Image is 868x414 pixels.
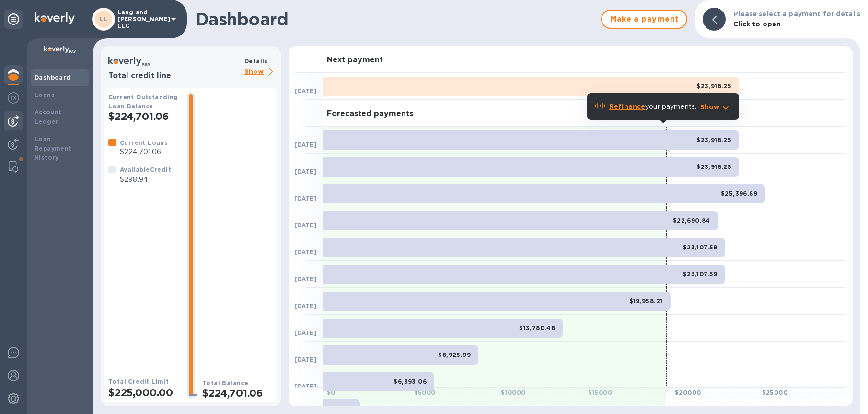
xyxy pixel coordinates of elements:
[117,9,165,29] p: Lang and [PERSON_NAME] LLC
[196,9,596,29] h1: Dashboard
[327,109,413,118] h3: Forecasted payments
[721,190,757,197] b: $25,396.89
[294,168,317,175] b: [DATE]
[294,383,317,390] b: [DATE]
[35,12,75,24] img: Logo
[683,244,718,251] b: $23,107.59
[683,271,718,278] b: $23,107.59
[244,66,277,78] p: Show
[696,163,731,170] b: $23,918.25
[108,71,241,81] h3: Total credit line
[733,20,781,28] b: Click to open
[673,217,710,224] b: $22,690.84
[438,351,471,358] b: $8,925.99
[700,102,720,112] p: Show
[700,102,731,112] button: Show
[733,10,860,18] b: Please select a payment for details
[696,136,731,143] b: $23,918.25
[696,83,731,90] b: $23,918.25
[4,10,23,29] div: Unpin categories
[100,15,108,23] b: LL
[327,56,383,65] h3: Next payment
[762,389,787,396] b: $ 25000
[294,302,317,309] b: [DATE]
[629,297,663,305] b: $19,958.21
[601,10,687,29] button: Make a payment
[519,324,555,331] b: $13,780.48
[202,379,248,387] b: Total Balance
[108,110,179,122] h2: $224,701.06
[294,356,317,363] b: [DATE]
[323,405,352,412] b: $2,123.21
[294,329,317,336] b: [DATE]
[8,92,19,104] img: Foreign exchange
[35,74,71,81] b: Dashboard
[108,94,178,110] b: Current Outstanding Loan Balance
[120,166,171,173] b: Available Credit
[294,248,317,256] b: [DATE]
[35,91,55,98] b: Loans
[294,87,317,95] b: [DATE]
[120,139,168,146] b: Current Loans
[294,141,317,148] b: [DATE]
[120,175,171,185] p: $298.94
[675,389,701,396] b: $ 20000
[294,222,317,229] b: [DATE]
[35,135,72,162] b: Loan Repayment History
[294,195,317,202] b: [DATE]
[120,147,168,157] p: $224,701.06
[244,58,268,65] b: Details
[610,13,679,25] span: Make a payment
[108,387,179,399] h2: $225,000.00
[609,102,696,112] p: your payments.
[202,387,273,399] h2: $224,701.06
[393,378,427,385] b: $6,393.06
[609,103,645,110] b: Refinance
[294,275,317,283] b: [DATE]
[35,108,62,125] b: Account Ledger
[108,378,169,385] b: Total Credit Limit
